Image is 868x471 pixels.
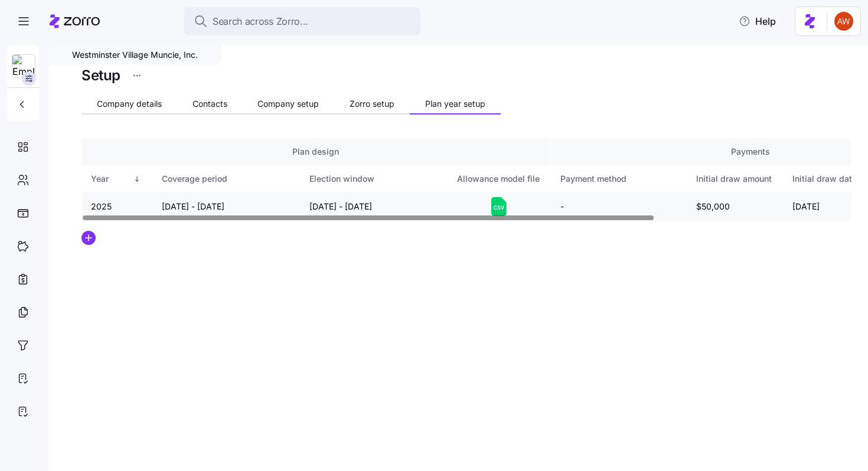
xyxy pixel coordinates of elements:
div: Initial draw amount [696,172,772,185]
th: YearSorted descending [81,165,152,192]
button: Help [729,9,785,33]
button: Search across Zorro... [184,7,420,35]
td: [DATE] - [DATE] [300,192,448,221]
div: Westminster Village Muncie, Inc. [48,45,221,65]
div: Allowance model file [457,172,540,185]
div: Year [91,172,131,185]
span: Zorro setup [350,100,394,108]
svg: add icon [81,231,96,245]
td: [DATE] - [DATE] [152,192,300,221]
div: Election window [309,172,436,185]
span: Contacts [192,100,227,108]
td: [DATE] [783,192,868,221]
img: Employer logo [12,55,35,78]
img: 3c671664b44671044fa8929adf5007c6 [834,12,853,31]
div: Plan design [91,145,540,158]
td: - [551,192,687,221]
div: Sorted descending [133,175,141,183]
span: Company setup [257,100,319,108]
span: Company details [97,100,162,108]
div: Coverage period [162,172,289,185]
span: Help [739,14,776,28]
span: Plan year setup [425,100,485,108]
div: Payment method [560,172,676,185]
td: 2025 [81,192,152,221]
span: Search across Zorro... [213,14,308,29]
h1: Setup [81,66,120,84]
td: $50,000 [687,192,783,221]
div: Initial draw date [792,172,857,185]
